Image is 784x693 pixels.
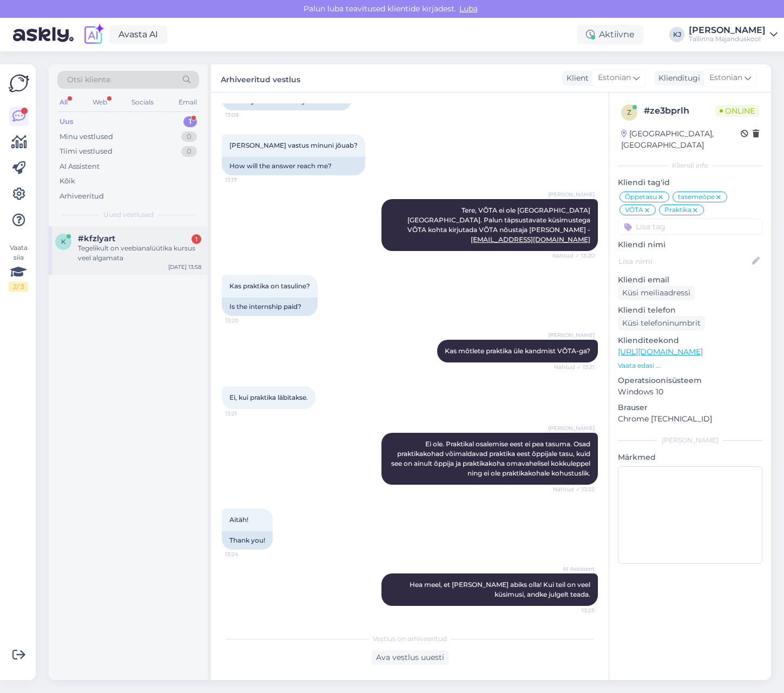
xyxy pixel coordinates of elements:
[618,219,762,235] input: Lisa tag
[627,108,631,116] span: z
[618,274,762,286] p: Kliendi email
[562,72,589,84] div: Klient
[689,35,766,43] div: Tallinna Majanduskool
[548,190,595,199] span: [PERSON_NAME]
[577,25,643,44] div: Aktiivne
[60,146,113,157] div: Tiimi vestlused
[229,516,248,524] span: Aitäh!
[618,402,762,413] p: Brauser
[689,26,778,43] a: [PERSON_NAME]Tallinna Majanduskool
[225,316,266,325] span: 13:20
[90,95,109,109] div: Web
[618,305,762,316] p: Kliendi telefon
[618,286,695,300] div: Küsi meiliaadressi
[181,131,197,142] div: 0
[618,316,705,331] div: Küsi telefoninumbrit
[554,565,595,573] span: AI Assistent
[192,234,201,244] div: 1
[471,235,590,243] a: [EMAIL_ADDRESS][DOMAIN_NAME]
[678,194,715,200] span: tasemeõpe
[225,550,266,558] span: 13:24
[60,191,104,202] div: Arhiveeritud
[61,237,66,246] span: k
[618,347,703,357] a: [URL][DOMAIN_NAME]
[621,128,741,151] div: [GEOGRAPHIC_DATA], [GEOGRAPHIC_DATA]
[229,141,358,149] span: [PERSON_NAME] vastus minuni jõuab?
[109,25,167,44] a: Avasta AI
[689,26,766,35] div: [PERSON_NAME]
[229,393,308,401] span: Ei, kui praktika läbitakse.
[60,116,74,127] div: Uus
[618,177,762,188] p: Kliendi tag'id
[618,361,762,371] p: Vaata edasi ...
[625,194,657,200] span: Õppetasu
[222,157,365,175] div: How will the answer reach me?
[391,440,592,477] span: Ei ole. Praktikal osalemise eest ei pea tasuma. Osad praktikakohad võimaldavad praktika eest õppi...
[168,263,201,271] div: [DATE] 13:58
[548,331,595,339] span: [PERSON_NAME]
[598,72,631,84] span: Estonian
[9,243,28,292] div: Vaata siia
[625,207,643,213] span: VÕTA
[181,146,197,157] div: 0
[67,74,110,85] span: Otsi kliente
[445,347,590,355] span: Kas mõtlete praktika üle kandmist VÕTA-ga?
[183,116,197,127] div: 1
[664,207,691,213] span: Praktika
[9,73,29,94] img: Askly Logo
[60,131,113,142] div: Minu vestlused
[372,650,449,665] div: Ava vestlus uuesti
[60,176,75,187] div: Kõik
[618,413,762,425] p: Chrome [TECHNICAL_ID]
[654,72,700,84] div: Klienditugi
[407,206,592,243] span: Tere, VÕTA ei ole [GEOGRAPHIC_DATA] [GEOGRAPHIC_DATA]. Palun täpsustavate küsimustega VÕTA kohta ...
[222,298,318,316] div: Is the internship paid?
[554,363,595,371] span: Nähtud ✓ 13:21
[225,410,266,418] span: 13:21
[78,243,201,263] div: Tegelikult on veebianalüütika kursus veel algamata
[618,161,762,170] div: Kliendi info
[373,634,447,644] span: Vestlus on arhiveeritud
[60,161,100,172] div: AI Assistent
[176,95,199,109] div: Email
[618,386,762,398] p: Windows 10
[225,176,266,184] span: 13:17
[618,452,762,463] p: Märkmed
[9,282,28,292] div: 2 / 3
[548,424,595,432] span: [PERSON_NAME]
[129,95,156,109] div: Socials
[103,210,154,220] span: Uued vestlused
[222,531,273,550] div: Thank you!
[221,71,300,85] label: Arhiveeritud vestlus
[618,239,762,250] p: Kliendi nimi
[57,95,70,109] div: All
[618,335,762,346] p: Klienditeekond
[456,4,481,14] span: Luba
[225,111,266,119] span: 13:09
[552,252,595,260] span: Nähtud ✓ 13:20
[618,375,762,386] p: Operatsioonisüsteem
[715,105,759,117] span: Online
[553,485,595,493] span: Nähtud ✓ 13:22
[618,255,750,267] input: Lisa nimi
[618,435,762,445] div: [PERSON_NAME]
[669,27,684,42] div: KJ
[78,234,115,243] span: #kfzlyart
[82,23,105,46] img: explore-ai
[229,282,310,290] span: Kas praktika on tasuline?
[554,606,595,615] span: 13:25
[709,72,742,84] span: Estonian
[410,580,592,598] span: Hea meel, et [PERSON_NAME] abiks olla! Kui teil on veel küsimusi, andke julgelt teada.
[644,104,715,117] div: # ze3bprlh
